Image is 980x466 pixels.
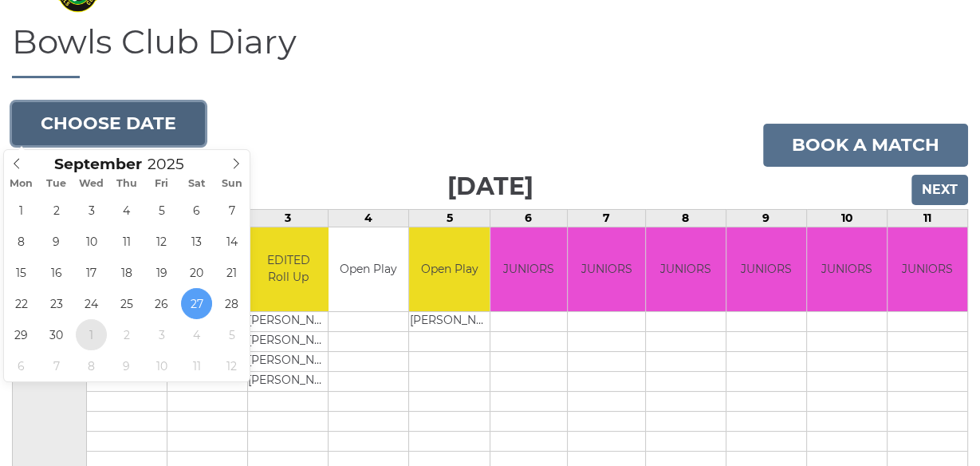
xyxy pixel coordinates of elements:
input: Next [911,175,968,205]
span: September 8, 2025 [6,226,37,257]
td: [PERSON_NAME] [248,351,329,371]
span: October 11, 2025 [181,350,212,381]
span: Sun [214,179,250,189]
span: October 3, 2025 [146,319,177,350]
td: JUNIORS [888,227,967,311]
span: September 20, 2025 [181,257,212,288]
td: 10 [806,210,887,227]
span: October 7, 2025 [41,350,72,381]
span: September 27, 2025 [181,288,212,319]
span: October 12, 2025 [216,350,247,381]
span: September 12, 2025 [146,226,177,257]
td: Open Play [329,227,408,311]
td: JUNIORS [807,227,887,311]
h1: Bowls Club Diary [12,23,968,78]
span: September 5, 2025 [146,195,177,226]
a: Book a match [763,124,968,167]
td: 9 [726,210,806,227]
td: 5 [409,210,490,227]
span: September 16, 2025 [41,257,72,288]
td: JUNIORS [646,227,726,311]
span: September 23, 2025 [41,288,72,319]
span: October 6, 2025 [6,350,37,381]
span: September 9, 2025 [41,226,72,257]
span: September 7, 2025 [216,195,247,226]
span: September 10, 2025 [76,226,107,257]
span: October 2, 2025 [111,319,142,350]
span: October 8, 2025 [76,350,107,381]
span: September 19, 2025 [146,257,177,288]
span: October 9, 2025 [111,350,142,381]
span: September 4, 2025 [111,195,142,226]
span: September 1, 2025 [6,195,37,226]
span: September 11, 2025 [111,226,142,257]
button: Choose date [12,102,205,145]
span: Thu [109,179,144,189]
span: September 22, 2025 [6,288,37,319]
span: September 26, 2025 [146,288,177,319]
td: 3 [248,210,329,227]
td: [PERSON_NAME] [409,311,490,331]
td: 7 [568,210,646,227]
td: JUNIORS [490,227,568,311]
span: October 5, 2025 [216,319,247,350]
span: Mon [4,179,39,189]
td: 11 [887,210,967,227]
span: Sat [179,179,214,189]
span: September 30, 2025 [41,319,72,350]
td: 8 [645,210,726,227]
span: September 3, 2025 [76,195,107,226]
span: September 29, 2025 [6,319,37,350]
td: [PERSON_NAME] [248,371,329,391]
span: October 1, 2025 [76,319,107,350]
td: JUNIORS [726,227,806,311]
td: [PERSON_NAME] [248,331,329,351]
span: Wed [74,179,109,189]
span: September 24, 2025 [76,288,107,319]
input: Scroll to increment [142,155,204,173]
span: September 18, 2025 [111,257,142,288]
span: Scroll to increment [54,157,142,172]
span: Fri [144,179,179,189]
span: September 2, 2025 [41,195,72,226]
span: September 28, 2025 [216,288,247,319]
span: September 6, 2025 [181,195,212,226]
span: September 17, 2025 [76,257,107,288]
td: EDITED Roll Up [248,227,329,311]
span: Tue [39,179,74,189]
td: JUNIORS [568,227,645,311]
span: September 25, 2025 [111,288,142,319]
td: 6 [490,210,568,227]
span: September 13, 2025 [181,226,212,257]
span: September 15, 2025 [6,257,37,288]
td: Open Play [409,227,490,311]
span: September 21, 2025 [216,257,247,288]
td: [PERSON_NAME] [248,311,329,331]
span: October 10, 2025 [146,350,177,381]
span: September 14, 2025 [216,226,247,257]
span: October 4, 2025 [181,319,212,350]
td: 4 [329,210,409,227]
